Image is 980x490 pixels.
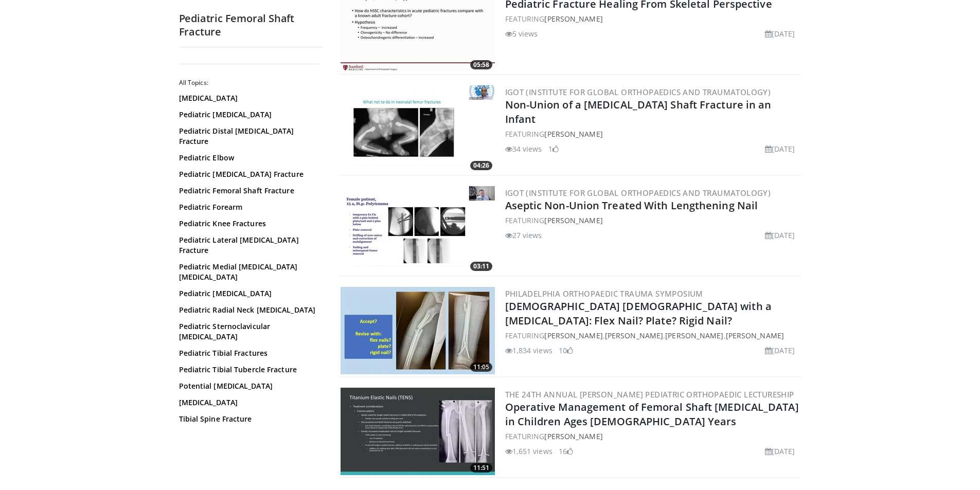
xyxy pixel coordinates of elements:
[505,299,772,328] a: [DEMOGRAPHIC_DATA] [DEMOGRAPHIC_DATA] with a [MEDICAL_DATA]: Flex Nail? Plate? Rigid Nail?
[179,321,318,342] a: Pediatric Sternoclavicular [MEDICAL_DATA]
[341,85,495,173] img: a6baae5e-88f5-4884-b6c1-d3b25e0215f0.300x170_q85_crop-smart_upscale.jpg
[470,362,492,372] span: 11:05
[505,288,703,299] a: Philadelphia Orthopaedic Trauma Symposium
[505,330,799,341] div: FEATURING , , ,
[179,126,318,147] a: Pediatric Distal [MEDICAL_DATA] Fracture
[341,186,495,274] img: 323003db-608f-47e7-ae3e-eeb087d96f94.300x170_q85_crop-smart_upscale.jpg
[544,331,602,340] a: [PERSON_NAME]
[505,28,538,39] li: 5 views
[470,463,492,473] span: 11:51
[505,87,771,97] a: IGOT (Institute for Global Orthopaedics and Traumatology)
[470,262,492,271] span: 03:11
[505,198,758,212] a: Aseptic Non-Union Treated With Lengthening Nail
[179,186,318,196] a: Pediatric Femoral Shaft Fracture
[505,230,542,241] li: 27 views
[341,186,495,274] a: 03:11
[726,331,784,340] a: [PERSON_NAME]
[179,110,318,120] a: Pediatric [MEDICAL_DATA]
[505,129,799,139] div: FEATURING
[179,348,318,358] a: Pediatric Tibial Fractures
[765,143,795,154] li: [DATE]
[544,129,602,139] a: [PERSON_NAME]
[544,215,602,225] a: [PERSON_NAME]
[765,28,795,39] li: [DATE]
[505,13,799,24] div: FEATURING
[765,230,795,241] li: [DATE]
[179,365,318,375] a: Pediatric Tibial Tubercle Fracture
[559,446,573,457] li: 16
[179,414,318,424] a: Tibial Spine Fracture
[470,161,492,170] span: 04:26
[179,79,320,87] h2: All Topics:
[505,446,553,457] li: 1,651 views
[505,98,772,126] a: Non-Union of a [MEDICAL_DATA] Shaft Fracture in an Infant
[179,202,318,212] a: Pediatric Forearm
[665,331,723,340] a: [PERSON_NAME]
[505,188,771,198] a: IGOT (Institute for Global Orthopaedics and Traumatology)
[179,305,318,315] a: Pediatric Radial Neck [MEDICAL_DATA]
[179,397,318,408] a: [MEDICAL_DATA]
[179,262,318,282] a: Pediatric Medial [MEDICAL_DATA] [MEDICAL_DATA]
[559,345,573,356] li: 10
[548,143,559,154] li: 1
[179,12,323,39] h2: Pediatric Femoral Shaft Fracture
[179,219,318,229] a: Pediatric Knee Fractures
[765,345,795,356] li: [DATE]
[505,345,553,356] li: 1,834 views
[179,288,318,299] a: Pediatric [MEDICAL_DATA]
[179,153,318,163] a: Pediatric Elbow
[505,143,542,154] li: 34 views
[341,388,495,475] a: 11:51
[179,381,318,391] a: Potential [MEDICAL_DATA]
[179,93,318,103] a: [MEDICAL_DATA]
[179,169,318,179] a: Pediatric [MEDICAL_DATA] Fracture
[505,431,799,442] div: FEATURING
[505,400,799,428] a: Operative Management of Femoral Shaft [MEDICAL_DATA] in Children Ages [DEMOGRAPHIC_DATA] Years
[341,287,495,374] a: 11:05
[470,60,492,69] span: 05:58
[341,287,495,374] img: 9302956b-68ba-43e9-ba62-88d41f892177.300x170_q85_crop-smart_upscale.jpg
[505,215,799,226] div: FEATURING
[765,446,795,457] li: [DATE]
[341,388,495,475] img: e0c673e9-69eb-4595-a720-eb20ff10bd1d.300x170_q85_crop-smart_upscale.jpg
[505,389,794,400] a: The 24th Annual [PERSON_NAME] Pediatric Orthopaedic Lectureship
[544,14,602,24] a: [PERSON_NAME]
[341,85,495,173] a: 04:26
[544,431,602,441] a: [PERSON_NAME]
[179,235,318,256] a: Pediatric Lateral [MEDICAL_DATA] Fracture
[605,331,663,340] a: [PERSON_NAME]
